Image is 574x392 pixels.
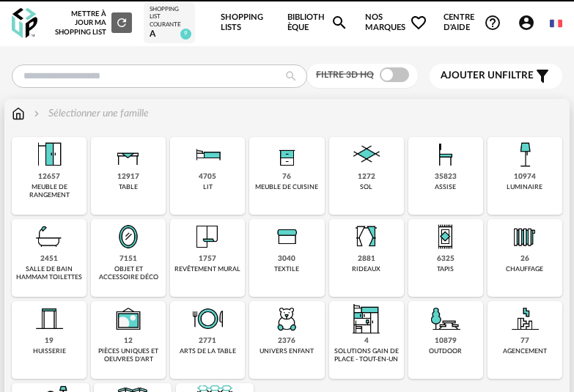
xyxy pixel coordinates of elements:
[150,6,189,29] div: Shopping List courante
[282,172,291,182] div: 76
[430,64,562,89] button: Ajouter unfiltre Filter icon
[534,67,551,85] span: Filter icon
[484,14,501,32] span: Help Circle Outline icon
[95,265,161,282] div: objet et accessoire déco
[514,172,536,182] div: 10974
[550,18,562,30] img: fr
[334,347,400,364] div: solutions gain de place - tout-en-un
[429,347,462,355] div: outdoor
[150,6,189,40] a: Shopping List courante A 9
[31,106,43,121] img: svg+xml;base64,PHN2ZyB3aWR0aD0iMTYiIGhlaWdodD0iMTYiIHZpZXdCb3g9IjAgMCAxNiAxNiIgZmlsbD0ibm9uZSIgeG...
[119,254,137,264] div: 7151
[199,254,216,264] div: 1757
[95,347,161,364] div: pièces uniques et oeuvres d'art
[32,137,67,172] img: Meuble%20de%20rangement.png
[360,183,372,191] div: sol
[278,336,295,346] div: 2376
[441,70,534,82] span: filtre
[33,347,66,355] div: huisserie
[269,301,304,336] img: UniversEnfant.png
[119,183,138,191] div: table
[115,19,128,26] span: Refresh icon
[520,336,529,346] div: 77
[410,14,427,32] span: Heart Outline icon
[255,183,318,191] div: meuble de cuisine
[364,336,369,346] div: 4
[199,336,216,346] div: 2771
[518,14,542,32] span: Account Circle icon
[507,137,542,172] img: Luminaire.png
[111,219,146,254] img: Miroir.png
[32,301,67,336] img: Huiserie.png
[12,106,25,121] img: svg+xml;base64,PHN2ZyB3aWR0aD0iMTYiIGhlaWdodD0iMTciIHZpZXdCb3g9IjAgMCAxNiAxNyIgZmlsbD0ibm9uZSIgeG...
[520,254,529,264] div: 26
[331,14,348,32] span: Magnify icon
[349,301,384,336] img: ToutEnUn.png
[16,183,82,200] div: meuble de rangement
[437,254,455,264] div: 6325
[503,347,547,355] div: agencement
[428,301,463,336] img: Outdoor.png
[190,301,225,336] img: ArtTable.png
[190,219,225,254] img: Papier%20peint.png
[31,106,149,121] div: Sélectionner une famille
[32,219,67,254] img: Salle%20de%20bain.png
[437,265,454,273] div: tapis
[45,336,54,346] div: 19
[507,219,542,254] img: Radiateur.png
[203,183,213,191] div: lit
[518,14,535,32] span: Account Circle icon
[124,336,133,346] div: 12
[54,10,132,37] div: Mettre à jour ma Shopping List
[190,137,225,172] img: Literie.png
[349,219,384,254] img: Rideaux.png
[260,347,314,355] div: univers enfant
[111,137,146,172] img: Table.png
[40,254,58,264] div: 2451
[507,301,542,336] img: Agencement.png
[507,183,542,191] div: luminaire
[274,265,299,273] div: textile
[150,29,189,40] div: A
[16,265,82,282] div: salle de bain hammam toilettes
[316,70,374,79] span: Filtre 3D HQ
[435,336,457,346] div: 10879
[506,265,543,273] div: chauffage
[358,172,375,182] div: 1272
[349,137,384,172] img: Sol.png
[111,301,146,336] img: UniqueOeuvre.png
[174,265,240,273] div: revêtement mural
[180,29,191,40] span: 9
[199,172,216,182] div: 4705
[428,219,463,254] img: Tapis.png
[180,347,236,355] div: arts de la table
[352,265,380,273] div: rideaux
[12,8,37,38] img: OXP
[38,172,60,182] div: 12657
[269,219,304,254] img: Textile.png
[435,183,456,191] div: assise
[428,137,463,172] img: Assise.png
[441,70,502,81] span: Ajouter un
[358,254,375,264] div: 2881
[444,12,501,34] span: Centre d'aideHelp Circle Outline icon
[117,172,139,182] div: 12917
[278,254,295,264] div: 3040
[435,172,457,182] div: 35823
[269,137,304,172] img: Rangement.png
